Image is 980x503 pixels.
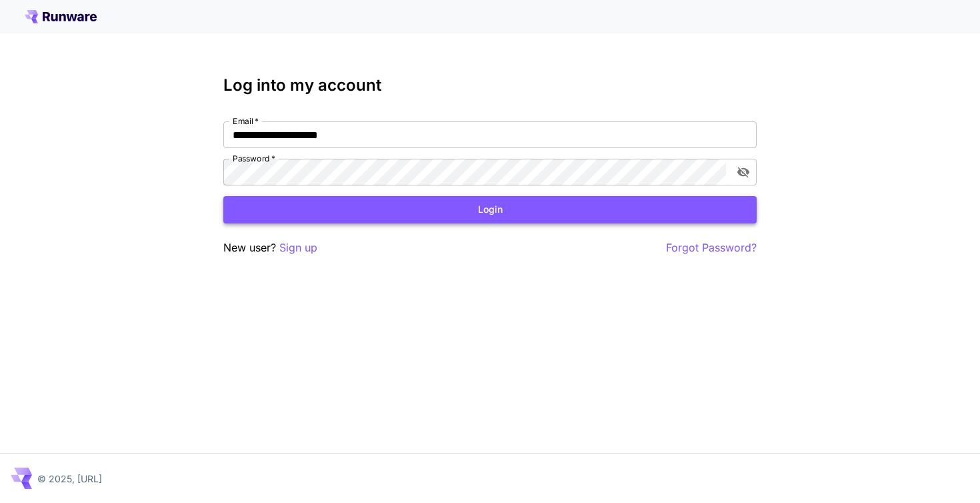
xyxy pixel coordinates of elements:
[37,472,102,486] p: © 2025, [URL]
[223,239,317,256] p: New user?
[233,115,259,127] label: Email
[279,239,317,256] button: Sign up
[666,239,757,256] button: Forgot Password?
[223,76,757,95] h3: Log into my account
[731,160,755,184] button: toggle password visibility
[223,196,757,223] button: Login
[233,153,275,164] label: Password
